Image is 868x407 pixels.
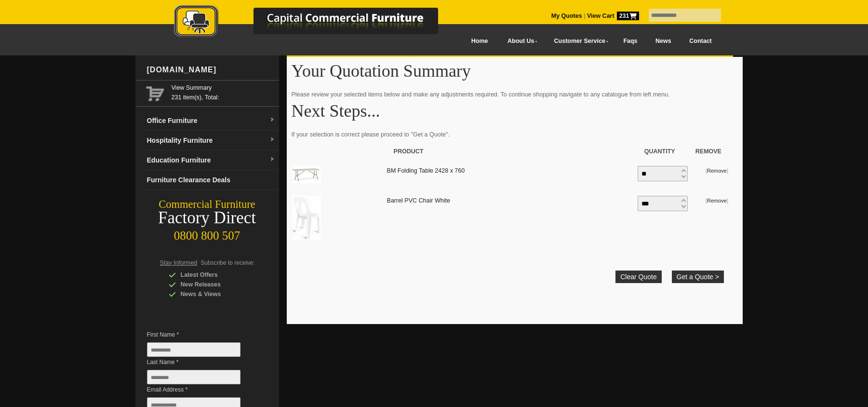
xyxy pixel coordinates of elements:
[172,83,275,93] a: View Summary
[617,12,639,20] span: 231
[135,224,279,243] div: 0800 800 507
[269,157,275,163] img: dropdown
[707,168,727,174] a: Remove
[147,5,485,43] a: Capital Commercial Furniture Logo
[497,30,543,52] a: About Us
[543,30,614,52] a: Customer Service
[200,259,254,266] span: Subscribe to receive:
[646,30,680,52] a: News
[292,90,738,99] p: Please review your selected items below and make any adjustments required. To continue shopping n...
[143,131,279,150] a: Hospitality Furnituredropdown
[292,102,738,120] h1: Next Steps...
[387,142,637,161] th: Product
[147,342,240,357] input: First Name *
[147,357,255,367] span: Last Name *
[680,30,721,52] a: Contact
[147,5,485,40] img: Capital Commercial Furniture Logo
[143,55,279,84] div: [DOMAIN_NAME]
[614,30,647,52] a: Faqs
[706,168,728,174] small: [ ]
[292,62,738,80] h1: Your Quotation Summary
[135,211,279,225] div: Factory Direct
[169,270,260,280] div: Latest Offers
[147,370,240,384] input: Last Name *
[147,385,255,394] span: Email Address *
[292,130,738,139] p: If your selection is correct please proceed to "Get a Quote".
[615,271,661,283] a: Clear Quote
[143,150,279,170] a: Education Furnituredropdown
[172,83,275,101] span: 231 item(s), Total:
[147,330,255,339] span: First Name *
[387,167,465,174] a: BM Folding Table 2428 x 760
[637,142,688,161] th: Quantity
[169,289,260,299] div: News & Views
[672,271,724,283] button: Get a Quote >
[585,13,639,19] a: View Cart231
[706,198,728,203] small: [ ]
[551,13,582,19] a: My Quotes
[387,197,450,204] a: Barrel PVC Chair White
[269,137,275,143] img: dropdown
[269,117,275,123] img: dropdown
[587,13,639,19] strong: View Cart
[160,259,198,266] span: Stay Informed
[143,111,279,131] a: Office Furnituredropdown
[688,142,729,161] th: Remove
[707,198,727,203] a: Remove
[143,170,279,190] a: Furniture Clearance Deals
[169,280,260,289] div: New Releases
[135,198,279,211] div: Commercial Furniture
